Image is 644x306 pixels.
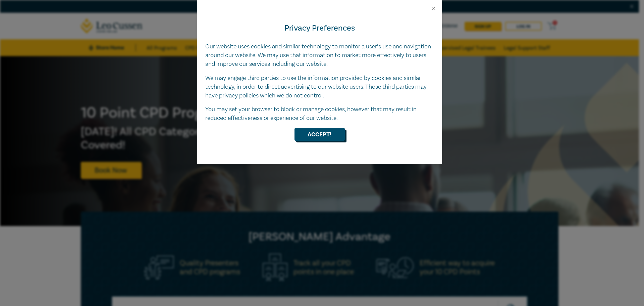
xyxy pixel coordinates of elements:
[205,74,434,100] p: We may engage third parties to use the information provided by cookies and similar technology, in...
[294,128,345,141] button: Accept!
[205,22,434,34] h4: Privacy Preferences
[205,42,434,69] p: Our website uses cookies and similar technology to monitor a user’s use and navigation around our...
[205,105,434,123] p: You may set your browser to block or manage cookies, however that may result in reduced effective...
[431,5,437,11] button: Close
